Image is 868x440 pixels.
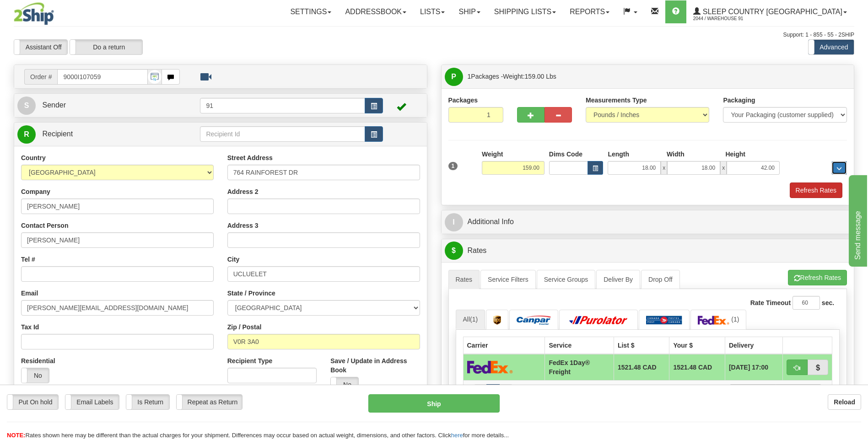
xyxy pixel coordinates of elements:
label: No [22,368,49,383]
a: Shipping lists [487,0,563,23]
label: Tax Id [21,322,39,332]
button: Refresh Rates [788,270,847,285]
span: Packages - [468,67,556,86]
img: UPS [493,316,501,325]
label: Length [608,150,629,159]
a: Deliver By [596,270,640,289]
a: Settings [283,0,338,23]
th: Carrier [463,337,545,354]
span: Sleep Country [GEOGRAPHIC_DATA] [701,8,842,16]
label: Save / Update in Address Book [330,356,420,375]
span: NOTE: [7,432,25,439]
th: Your $ [669,337,725,354]
span: I [445,213,463,231]
img: FedEx Express® [698,316,730,325]
a: 1 [486,384,500,398]
label: Rate Timeout [750,298,791,307]
label: Do a return [70,40,142,54]
label: Packages [448,96,478,105]
span: (1) [470,316,478,323]
a: $Rates [445,241,851,260]
label: Dims Code [549,150,582,159]
span: Order # [24,69,57,85]
span: Sender [42,101,66,109]
a: Reports [563,0,616,23]
a: Previous [474,384,487,398]
span: P [445,68,463,86]
iframe: chat widget [847,173,867,267]
img: Purolator [566,316,631,325]
label: Recipient Type [227,356,273,365]
b: Reload [834,398,855,406]
label: Assistant Off [14,40,67,54]
label: Repeat as Return [177,395,242,409]
a: Ship [452,0,487,23]
label: Height [725,150,745,159]
div: Send message [7,5,85,16]
span: R [17,125,36,144]
a: Service Filters [480,270,536,289]
input: Enter a location [227,165,420,180]
td: 1521.48 CAD [669,354,725,381]
td: FedEx 1Day® Freight [545,354,614,381]
span: x [720,161,727,175]
label: No [331,377,358,392]
a: Sleep Country [GEOGRAPHIC_DATA] 2044 / Warehouse 91 [686,0,854,23]
label: Cheapest [730,384,776,398]
img: Canada Post [646,316,682,325]
img: logo2044.jpg [14,2,54,25]
a: IAdditional Info [445,213,851,231]
th: Delivery [725,337,782,354]
label: Order By: [647,384,722,397]
label: Residential [21,356,55,365]
label: Contact Person [21,221,68,230]
button: Ship [368,394,499,413]
label: Advanced [809,40,854,54]
th: List $ [614,337,669,354]
img: Canpar [517,316,551,325]
span: x [661,161,667,175]
span: 1 [448,162,458,170]
th: Service [545,337,614,354]
button: Reload [828,394,861,410]
label: Company [21,187,50,196]
label: Zip / Postal [227,322,262,332]
a: R Recipient [17,125,180,144]
span: Weight: [503,73,556,80]
label: Tel # [21,255,35,264]
label: City [227,255,239,264]
button: Refresh Rates [790,182,842,198]
a: All [456,310,485,329]
span: $ [445,241,463,260]
label: State / Province [227,289,275,298]
td: 1521.48 CAD [614,354,669,381]
span: 2044 / Warehouse 91 [693,14,762,23]
a: Lists [413,0,452,23]
label: Fastest [776,384,821,398]
span: Lbs [546,73,556,80]
span: 1 [468,73,471,80]
a: Service Groups [537,270,595,289]
label: Packaging [723,96,755,105]
a: Rates [448,270,480,289]
a: Drop Off [641,270,680,289]
label: Width [667,150,685,159]
label: Country [21,153,46,162]
img: API [148,70,162,84]
label: Weight [482,150,503,159]
div: ... [831,161,847,175]
span: S [17,97,36,115]
div: Support: 1 - 855 - 55 - 2SHIP [14,31,854,39]
label: Measurements Type [586,96,647,105]
input: Recipient Id [200,126,365,142]
label: Street Address [227,153,273,162]
span: 159.00 [525,73,545,80]
a: S Sender [17,96,200,115]
label: Email Labels [65,395,119,409]
label: Put On hold [7,395,58,409]
a: P 1Packages -Weight:159.00 Lbs [445,67,851,86]
a: here [451,432,463,439]
span: [DATE] 17:00 [729,363,768,372]
label: sec. [822,298,834,307]
input: Sender Id [200,98,365,113]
